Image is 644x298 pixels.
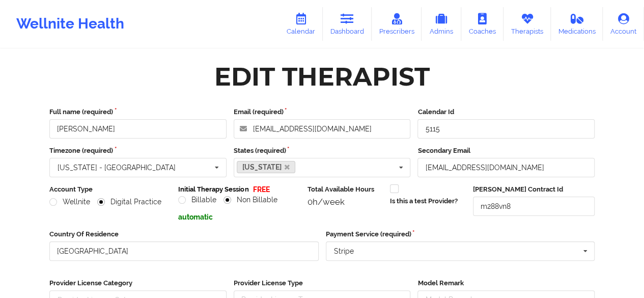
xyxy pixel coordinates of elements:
[49,184,171,195] label: Account Type
[326,229,595,239] label: Payment Service (required)
[214,61,430,93] div: Edit Therapist
[307,197,383,207] div: 0h/week
[234,278,411,288] label: Provider License Type
[49,119,227,139] input: Full name
[234,119,411,139] input: Email address
[503,7,551,41] a: Therapists
[417,146,595,156] label: Secondary Email
[461,7,503,41] a: Coaches
[49,198,90,206] label: Wellnite
[253,184,270,195] p: FREE
[234,146,411,156] label: States (required)
[473,197,595,216] input: Deel Contract Id
[279,7,323,41] a: Calendar
[307,184,383,195] label: Total Available Hours
[97,198,161,206] label: Digital Practice
[473,184,595,195] label: [PERSON_NAME] Contract Id
[417,107,595,117] label: Calendar Id
[551,7,603,41] a: Medications
[49,107,227,117] label: Full name (required)
[390,196,458,206] label: Is this a test Provider?
[417,278,595,288] label: Model Remark
[417,119,595,139] input: Calendar Id
[49,229,319,239] label: Country Of Residence
[323,7,372,41] a: Dashboard
[49,278,227,288] label: Provider License Category
[334,248,354,255] div: Stripe
[417,158,595,177] input: Email
[234,107,411,117] label: Email (required)
[603,7,644,41] a: Account
[178,184,248,195] label: Initial Therapy Session
[372,7,422,41] a: Prescribers
[178,212,300,222] p: automatic
[422,7,461,41] a: Admins
[58,164,176,171] div: [US_STATE] - [GEOGRAPHIC_DATA]
[237,161,296,173] a: [US_STATE]
[223,196,277,204] label: Non Billable
[49,146,227,156] label: Timezone (required)
[178,196,216,204] label: Billable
